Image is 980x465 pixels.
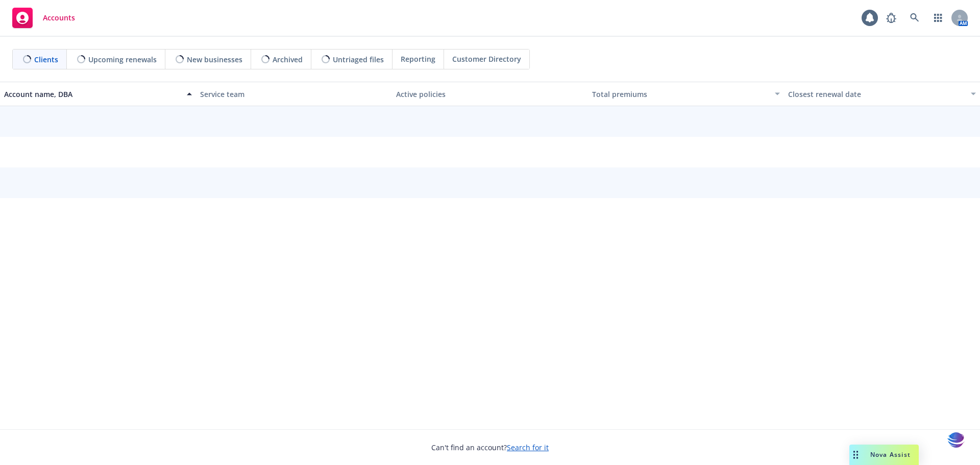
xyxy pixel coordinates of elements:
[401,54,435,64] span: Reporting
[200,89,388,100] div: Service team
[43,14,75,22] span: Accounts
[947,431,965,450] img: svg+xml;base64,PHN2ZyB3aWR0aD0iMzQiIGhlaWdodD0iMzQiIHZpZXdCb3g9IjAgMCAzNCAzNCIgZmlsbD0ibm9uZSIgeG...
[333,54,384,65] span: Untriaged files
[849,445,919,465] button: Nova Assist
[273,54,303,65] span: Archived
[452,54,521,64] span: Customer Directory
[592,89,769,100] div: Total premiums
[928,8,948,28] a: Switch app
[588,82,784,106] button: Total premiums
[788,89,965,100] div: Closest renewal date
[187,54,242,65] span: New businesses
[196,82,392,106] button: Service team
[849,445,862,465] div: Drag to move
[784,82,980,106] button: Closest renewal date
[88,54,157,65] span: Upcoming renewals
[34,54,58,65] span: Clients
[507,443,549,452] a: Search for it
[870,450,911,459] span: Nova Assist
[904,8,925,28] a: Search
[396,89,584,100] div: Active policies
[392,82,588,106] button: Active policies
[431,442,549,453] span: Can't find an account?
[881,8,901,28] a: Report a Bug
[8,4,79,32] a: Accounts
[4,89,181,100] div: Account name, DBA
